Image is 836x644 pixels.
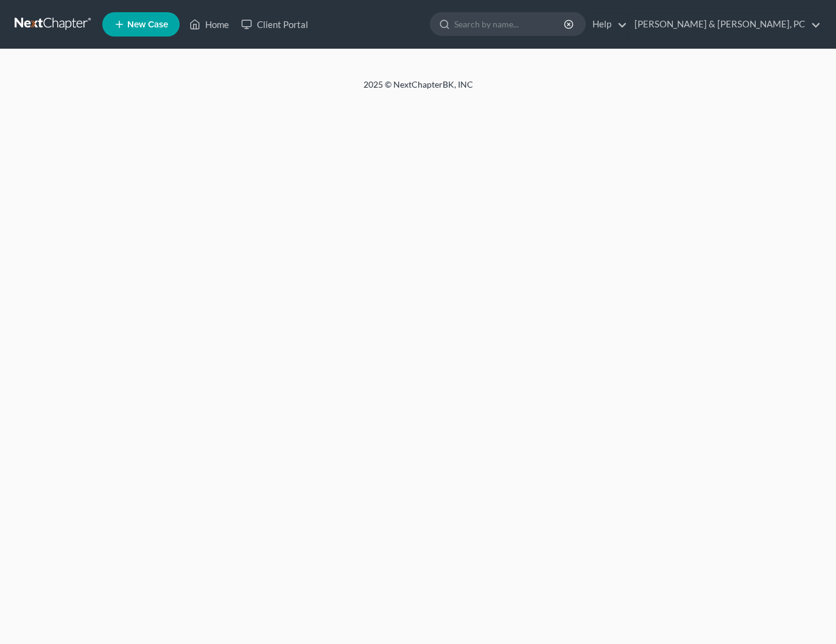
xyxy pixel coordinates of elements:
a: [PERSON_NAME] & [PERSON_NAME], PC [628,13,821,35]
input: Search by name... [454,13,566,35]
span: New Case [127,20,168,29]
a: Home [183,13,235,35]
div: 2025 © NextChapterBK, INC [71,79,765,100]
a: Client Portal [235,13,314,35]
a: Help [586,13,627,35]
